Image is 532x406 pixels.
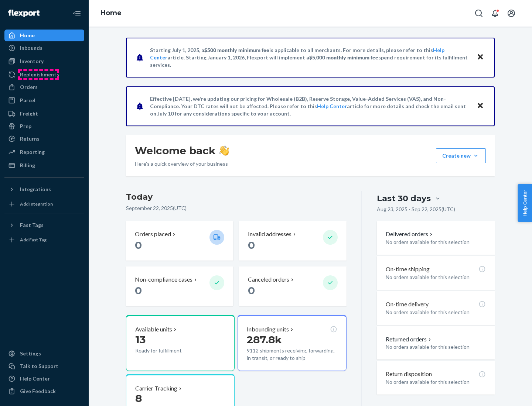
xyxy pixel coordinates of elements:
[4,159,84,171] a: Billing
[4,94,84,106] a: Parcel
[20,237,47,243] div: Add Fast Tag
[20,388,56,395] div: Give Feedback
[95,3,127,24] ol: breadcrumbs
[20,123,31,130] div: Prep
[100,9,122,17] a: Home
[204,47,269,53] span: $500 monthly minimum fee
[248,284,255,297] span: 0
[386,343,486,351] p: No orders available for this selection
[150,95,470,117] p: Effective [DATE], we're updating our pricing for Wholesale (B2B), Reserve Storage, Value-Added Se...
[247,325,289,334] p: Inbounding units
[135,239,142,251] span: 0
[20,221,44,229] div: Fast Tags
[386,370,432,378] p: Return disposition
[4,385,84,397] button: Give Feedback
[4,69,84,80] a: Replenishments
[386,335,433,344] button: Returned orders
[20,44,42,52] div: Inbounds
[248,239,255,251] span: 0
[20,375,50,382] div: Help Center
[20,201,53,207] div: Add Integration
[135,325,172,334] p: Available units
[386,230,434,238] button: Delivered orders
[4,219,84,231] button: Fast Tags
[475,101,485,111] button: Close
[239,266,346,306] button: Canceled orders 0
[135,275,192,284] p: Non-compliance cases
[126,315,235,371] button: Available units13Ready for fulfillment
[4,120,84,132] a: Prep
[386,309,486,316] p: No orders available for this selection
[317,103,347,109] a: Help Center
[4,108,84,120] a: Freight
[20,58,44,65] div: Inventory
[386,300,429,309] p: On-time delivery
[20,110,38,117] div: Freight
[135,160,229,168] p: Here’s a quick overview of your business
[8,10,40,17] img: Flexport logo
[4,133,84,145] a: Returns
[219,145,229,156] img: hand-wave emoji
[4,373,84,385] a: Help Center
[238,315,346,371] button: Inbounding units287.8k9112 shipments receiving, forwarding, in transit, or ready to ship
[4,81,84,93] a: Orders
[20,350,41,357] div: Settings
[471,6,486,21] button: Open Search Box
[488,6,502,21] button: Open notifications
[248,230,291,238] p: Invalid addresses
[135,144,229,157] h1: Welcome back
[4,360,84,372] a: Talk to Support
[20,148,45,156] div: Reporting
[4,55,84,67] a: Inventory
[386,265,430,273] p: On-time shipping
[150,47,470,69] p: Starting July 1, 2025, a is applicable to all merchants. For more details, please refer to this a...
[135,392,142,405] span: 8
[20,362,58,370] div: Talk to Support
[248,275,289,284] p: Canceled orders
[247,347,337,362] p: 9112 shipments receiving, forwarding, in transit, or ready to ship
[126,221,233,261] button: Orders placed 0
[4,183,84,195] button: Integrations
[20,162,35,169] div: Billing
[135,284,142,297] span: 0
[475,52,485,63] button: Close
[69,6,84,21] button: Close Navigation
[386,238,486,246] p: No orders available for this selection
[20,186,51,193] div: Integrations
[504,6,519,21] button: Open account menu
[518,184,532,222] button: Help Center
[135,384,177,393] p: Carrier Tracking
[20,135,40,142] div: Returns
[126,191,347,203] h3: Today
[135,333,146,346] span: 13
[4,30,84,41] a: Home
[20,32,35,39] div: Home
[135,347,204,354] p: Ready for fulfillment
[239,221,346,261] button: Invalid addresses 0
[377,193,431,204] div: Last 30 days
[126,266,233,306] button: Non-compliance cases 0
[309,54,378,61] span: $5,000 monthly minimum fee
[135,230,171,238] p: Orders placed
[20,71,59,78] div: Replenishments
[377,206,455,213] p: Aug 23, 2025 - Sep 22, 2025 ( UTC )
[20,83,38,91] div: Orders
[4,146,84,158] a: Reporting
[126,204,347,212] p: September 22, 2025 ( UTC )
[247,333,282,346] span: 287.8k
[386,273,486,281] p: No orders available for this selection
[20,97,35,104] div: Parcel
[4,348,84,359] a: Settings
[4,234,84,246] a: Add Fast Tag
[4,42,84,54] a: Inbounds
[4,198,84,210] a: Add Integration
[436,148,486,163] button: Create new
[386,378,486,386] p: No orders available for this selection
